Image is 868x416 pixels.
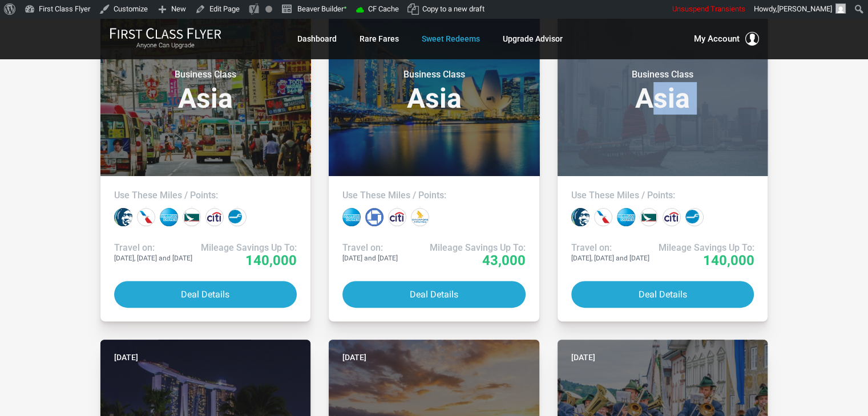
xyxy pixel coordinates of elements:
div: Singapore Airlines miles [411,208,429,226]
div: Amex points [342,208,361,226]
small: Anyone Can Upgrade [110,42,221,50]
div: Cathay Pacific miles [640,208,658,226]
div: Alaska miles [571,208,590,226]
a: First Class FlyerAnyone Can Upgrade [110,27,221,50]
h4: Use These Miles / Points: [571,190,754,201]
h4: Use These Miles / Points: [342,190,526,201]
div: American miles [137,208,155,226]
a: Upgrade Advisor [503,28,563,49]
div: Finnair Plus [228,208,247,226]
button: Deal Details [571,281,754,308]
button: Deal Details [342,281,526,308]
span: My Account [694,32,740,46]
div: Alaska miles [114,208,132,226]
button: Deal Details [114,281,297,308]
time: [DATE] [342,351,366,364]
button: My Account [694,32,759,46]
a: Sweet Redeems [422,28,480,49]
small: Business Class [362,69,505,80]
small: Business Class [591,69,734,80]
a: Dashboard [297,28,337,49]
time: [DATE] [114,351,138,364]
h3: Asia [342,69,526,112]
h4: Use These Miles / Points: [114,190,297,201]
h3: Asia [114,69,297,112]
small: Business Class [134,69,277,80]
span: Unsuspend Transients [672,5,745,13]
div: Citi points [388,208,406,226]
div: American miles [594,208,612,226]
time: [DATE] [571,351,595,364]
div: Citi points [663,208,681,226]
span: • [344,2,347,14]
a: Rare Fares [360,28,399,49]
div: Amex points [160,208,178,226]
div: Citi points [205,208,224,226]
span: [PERSON_NAME] [777,5,832,13]
img: First Class Flyer [110,27,221,39]
div: Chase points [365,208,383,226]
div: Finnair Plus [685,208,704,226]
div: Amex points [617,208,635,226]
div: Cathay Pacific miles [183,208,201,226]
h3: Asia [571,69,754,112]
